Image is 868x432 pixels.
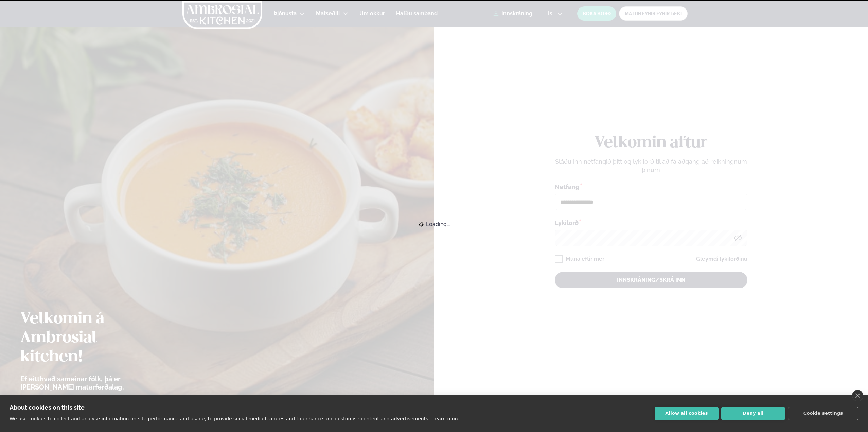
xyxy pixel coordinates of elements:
[432,416,460,421] a: Learn more
[852,390,863,401] a: close
[721,407,785,420] button: Deny all
[788,407,858,420] button: Cookie settings
[10,416,430,421] p: We use cookies to collect and analyse information on site performance and usage, to provide socia...
[655,407,719,420] button: Allow all cookies
[10,404,85,411] strong: About cookies on this site
[426,217,450,232] span: Loading...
